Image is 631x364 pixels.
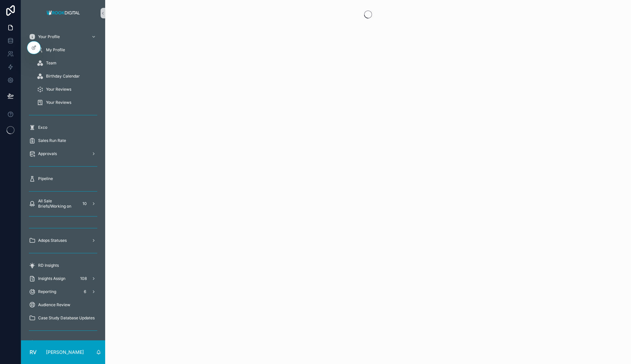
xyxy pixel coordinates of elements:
[33,44,101,56] a: My Profile
[81,200,89,208] div: 10
[25,173,101,185] a: Pipeline
[38,315,95,321] span: Case Study Database Updates
[78,275,89,283] div: 108
[38,198,78,209] span: All Sale Briefs/Working on
[46,87,71,92] span: Your Reviews
[33,97,101,108] a: Your Reviews
[25,135,101,147] a: Sales Run Rate
[25,198,101,210] a: All Sale Briefs/Working on10
[25,299,101,311] a: Audience Review
[46,74,80,79] span: Birthday Calendar
[46,349,84,355] p: [PERSON_NAME]
[38,34,60,39] span: Your Profile
[21,26,105,340] div: scrollable content
[25,122,101,133] a: Exco
[25,235,101,246] a: Adops Statuses
[38,263,59,268] span: RD Insights
[45,8,82,18] img: App logo
[25,312,101,324] a: Case Study Database Updates
[25,273,101,284] a: Insights Assign108
[38,138,66,143] span: Sales Run Rate
[81,288,89,296] div: 6
[46,60,57,66] span: Team
[25,286,101,298] a: Reporting6
[30,348,36,356] span: RV
[38,151,57,156] span: Approvals
[38,289,56,294] span: Reporting
[33,57,101,69] a: Team
[25,148,101,160] a: Approvals
[46,100,71,105] span: Your Reviews
[33,70,101,82] a: Birthday Calendar
[38,302,70,307] span: Audience Review
[38,276,65,281] span: Insights Assign
[25,260,101,271] a: RD Insights
[38,125,47,130] span: Exco
[38,238,67,243] span: Adops Statuses
[46,47,65,53] span: My Profile
[25,31,101,43] a: Your Profile
[38,176,53,181] span: Pipeline
[33,83,101,95] a: Your Reviews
